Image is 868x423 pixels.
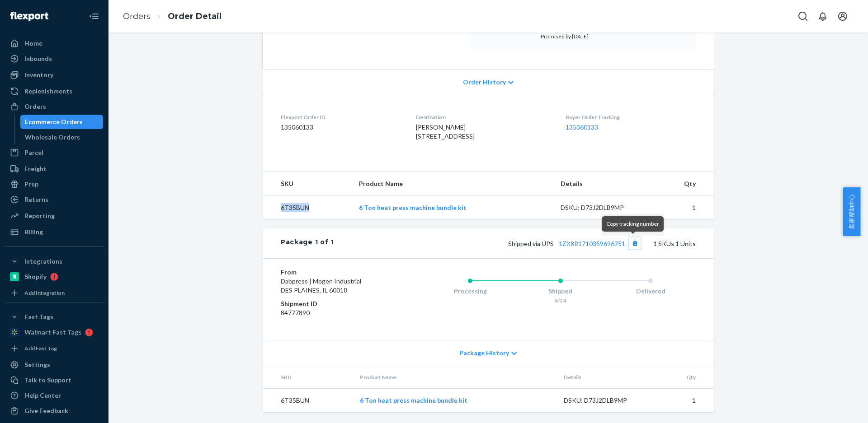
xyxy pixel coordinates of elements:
a: Reporting [5,209,103,223]
a: Help Center [5,388,103,403]
button: Fast Tags [5,310,103,324]
div: Billing [24,228,43,237]
button: Open Search Box [794,7,812,25]
span: Shipped via UPS [508,240,641,247]
th: Details [557,366,656,389]
th: Qty [652,172,714,196]
div: Talk to Support [24,376,71,385]
div: Returns [24,195,48,204]
a: Shopify [5,270,103,284]
div: Add Fast Tag [24,344,57,352]
div: Delivered [605,287,696,296]
div: 1 SKUs 1 Units [334,237,696,249]
div: Replenishments [24,87,72,96]
div: Prep [24,180,38,189]
span: Dabpress | Mogen Industrial DES PLAINES, IL 60018 [281,277,361,294]
span: [PERSON_NAME] [STREET_ADDRESS] [416,123,475,140]
a: Add Integration [5,288,103,298]
button: Integrations [5,254,103,269]
ol: breadcrumbs [116,3,229,30]
div: Integrations [24,257,62,266]
a: Returns [5,192,103,207]
div: DSKU: D73J2DLB9MP [561,203,646,212]
div: Walmart Fast Tags [24,328,81,337]
dt: Flexport Order ID [281,113,401,121]
div: Add Integration [24,289,65,297]
img: Flexport logo [10,12,48,21]
button: Give Feedback [5,404,103,418]
div: Package 1 of 1 [281,237,334,249]
a: 135060133 [566,123,598,131]
div: Give Feedback [24,406,68,415]
a: 1ZX8R1710359696751 [559,240,625,247]
a: Inbounds [5,51,103,66]
div: Settings [24,360,50,369]
span: Copy tracking number [606,220,659,227]
div: Reporting [24,211,55,220]
div: Fast Tags [24,312,53,321]
dt: Destination [416,113,551,121]
a: Inventory [5,68,103,82]
div: Shipped [515,287,606,296]
td: 6T35BUN [263,389,353,413]
div: Wholesale Orders [25,133,80,142]
a: Prep [5,177,103,191]
button: Open account menu [834,7,852,25]
th: Product Name [352,172,553,196]
dd: 84777890 [281,308,389,317]
div: Shopify [24,272,47,281]
a: Settings [5,358,103,372]
a: Replenishments [5,84,103,98]
div: Freight [24,164,47,173]
dt: From [281,268,389,277]
dd: 135060133 [281,123,401,132]
td: 1 [652,196,714,220]
td: 1 [656,389,714,413]
div: Inventory [24,70,53,79]
a: Walmart Fast Tags [5,325,103,339]
a: Home [5,36,103,51]
a: Parcel [5,145,103,160]
button: 卖家帮助中心 [843,187,860,236]
span: Order History [463,78,506,87]
a: 6 Ton heat press machine bundle kit [359,204,467,211]
dt: Shipment ID [281,299,389,308]
div: Ecommerce Orders [25,117,83,126]
th: SKU [263,366,353,389]
span: Package History [459,349,509,358]
div: Home [24,39,42,48]
div: Help Center [24,391,61,400]
th: Details [553,172,653,196]
button: Close Navigation [85,7,103,25]
button: Open notifications [814,7,832,25]
a: Freight [5,162,103,176]
th: Qty [656,366,714,389]
div: Parcel [24,148,43,157]
a: Orders [5,99,103,114]
p: Promised by [DATE] [541,33,626,40]
div: DSKU: D73J2DLB9MP [564,396,649,405]
a: Orders [123,11,151,21]
dt: Buyer Order Tracking [566,113,696,121]
div: Processing [425,287,515,296]
div: Inbounds [24,54,52,63]
td: 6T35BUN [263,196,352,220]
th: Product Name [353,366,557,389]
a: Billing [5,225,103,239]
a: Add Fast Tag [5,343,103,354]
a: Ecommerce Orders [20,115,104,129]
button: Copy tracking number [629,237,641,249]
a: Order Detail [168,11,222,21]
th: SKU [263,172,352,196]
div: Orders [24,102,46,111]
div: 8/24 [515,297,606,304]
a: Wholesale Orders [20,130,104,144]
a: Talk to Support [5,373,103,387]
a: 6 Ton heat press machine bundle kit [360,396,467,404]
